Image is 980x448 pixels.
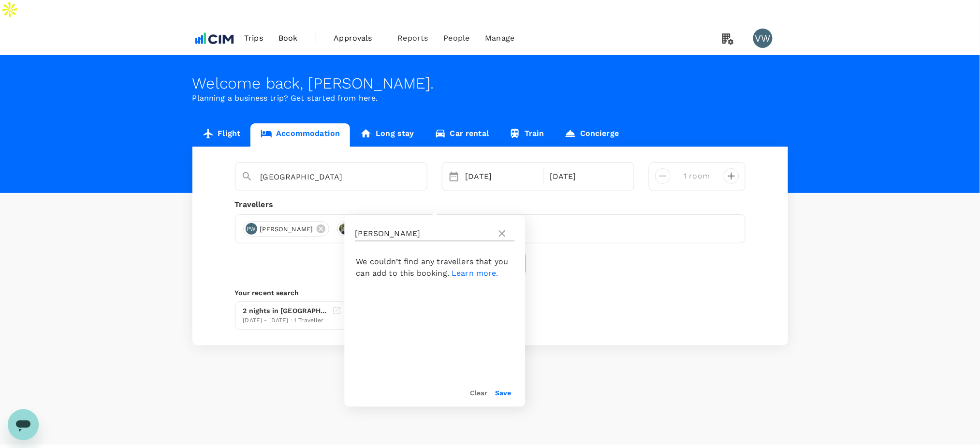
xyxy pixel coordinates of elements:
[546,167,626,186] div: [DATE]
[246,223,257,235] div: PW
[243,316,328,326] div: [DATE] - [DATE] · 1 Traveller
[243,306,328,316] div: 2 nights in [GEOGRAPHIC_DATA] Brooklyn [GEOGRAPHIC_DATA]
[452,269,498,278] a: Learn more.
[555,123,629,147] a: Concierge
[192,92,788,104] p: Planning a business trip? Get started from here.
[355,226,493,241] input: Search for traveller
[236,22,271,55] a: Trips
[420,176,422,178] button: Open
[470,389,488,397] button: Clear
[261,169,394,184] input: Search cities, hotels, work locations
[250,123,350,147] a: Accommodation
[244,32,263,44] span: Trips
[339,223,351,235] img: avatar-672e378ebff23.png
[235,288,746,298] p: Your recent search
[192,75,788,92] div: Welcome back , [PERSON_NAME] .
[243,221,330,237] div: PW[PERSON_NAME]
[334,32,382,44] span: Approvals
[678,168,716,184] input: Add rooms
[337,221,424,237] div: [PERSON_NAME]
[326,22,390,55] a: Approvals
[499,123,555,147] a: Train
[753,29,773,48] div: VW
[192,28,237,49] img: CIM ENVIRONMENTAL PTY LTD
[235,199,746,210] div: Travellers
[444,32,470,44] span: People
[724,168,739,184] button: decrease
[462,167,542,186] div: [DATE]
[345,256,526,279] div: We couldn’t find any travellers that you can add to this booking.
[485,32,514,44] span: Manage
[271,22,306,55] a: Book
[254,224,319,234] span: [PERSON_NAME]
[278,32,298,44] span: Book
[350,123,424,147] a: Long stay
[496,389,512,397] button: Save
[398,32,428,44] span: Reports
[424,123,499,147] a: Car rental
[8,409,39,440] iframe: Button to launch messaging window
[192,123,251,147] a: Flight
